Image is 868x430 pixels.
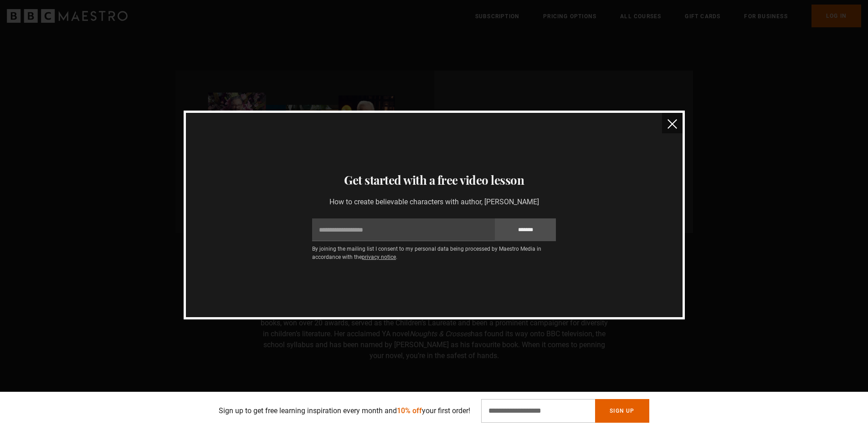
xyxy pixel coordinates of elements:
p: Sign up to get free learning inspiration every month and your first order! [219,405,470,416]
p: By joining the mailing list I consent to my personal data being processed by Maestro Media in acc... [312,245,556,261]
span: 10% off [397,406,422,415]
h3: Get started with a free video lesson [197,171,672,189]
p: How to create believable characters with author, [PERSON_NAME] [312,197,556,207]
a: privacy notice [362,254,396,260]
button: Sign Up [595,399,649,423]
button: close [662,113,683,133]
